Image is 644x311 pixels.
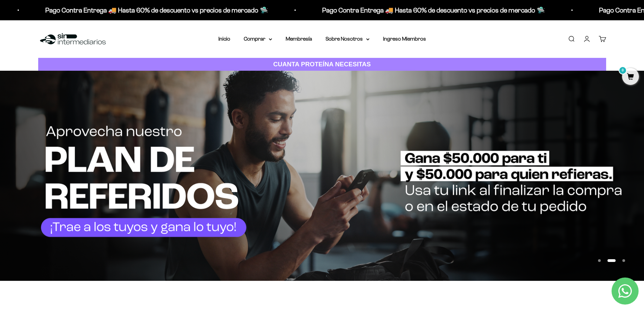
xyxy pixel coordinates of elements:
a: CUANTA PROTEÍNA NECESITAS [38,58,606,71]
summary: Sobre Nosotros [326,35,369,43]
p: Pago Contra Entrega 🚚 Hasta 60% de descuento vs precios de mercado 🛸 [44,5,266,16]
a: Membresía [286,36,312,42]
mark: 0 [619,66,627,74]
strong: CUANTA PROTEÍNA NECESITAS [273,61,371,68]
summary: Comprar [244,35,272,43]
a: Ingreso Miembros [383,36,426,42]
a: Inicio [218,36,230,42]
a: 0 [622,73,639,81]
p: Pago Contra Entrega 🚚 Hasta 60% de descuento vs precios de mercado 🛸 [320,5,543,16]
